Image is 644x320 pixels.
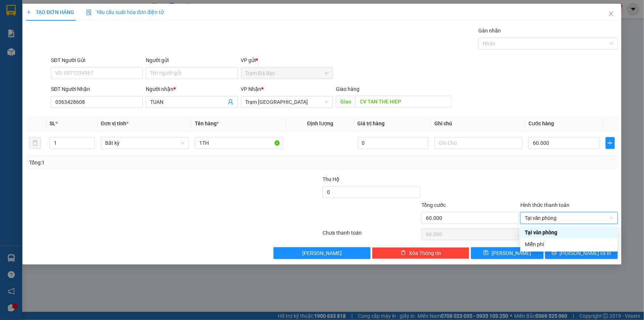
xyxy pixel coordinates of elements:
div: Người gửi [146,56,238,64]
span: close [608,11,614,17]
div: Tổng: 1 [29,159,249,167]
img: icon [86,10,92,16]
label: Hình thức thanh toán [520,202,569,208]
span: SL [49,120,55,126]
span: Tên hàng [195,120,219,126]
span: Tại văn phòng [525,212,613,224]
span: Giá trị hàng [358,120,385,126]
button: save[PERSON_NAME] [471,247,544,259]
div: CHI BON [48,24,123,33]
span: Trạm Đá Bạc [245,68,328,79]
span: save [483,250,489,256]
button: deleteXóa Thông tin [372,247,469,259]
span: [PERSON_NAME] [492,249,531,257]
span: Gửi: [6,7,18,15]
span: printer [552,250,557,256]
label: Gán nhãn [478,28,501,34]
th: Ghi chú [431,116,526,131]
span: Cước hàng [528,120,554,126]
div: 0978977814 [48,33,123,43]
button: [PERSON_NAME] [273,247,371,259]
button: printer[PERSON_NAME] và In [545,247,618,259]
div: Người nhận [146,85,238,93]
input: 0 [358,137,429,149]
span: Bất kỳ [105,137,185,149]
button: plus [606,137,615,149]
input: VD: Bàn, Ghế [195,137,283,149]
span: plus [26,10,31,15]
span: Định lượng [307,120,333,126]
div: Trạm [GEOGRAPHIC_DATA] [48,6,123,24]
span: [PERSON_NAME] [302,249,342,257]
div: SĐT Người Gửi [51,56,143,64]
button: delete [29,137,41,149]
input: Dọc đường [355,96,452,108]
div: SĐT Người Nhận [51,85,143,93]
span: delete [401,250,406,256]
span: Nhận: [48,7,66,15]
div: 60.000 [47,48,124,58]
span: Giao [336,96,355,108]
span: Xóa Thông tin [409,249,441,257]
span: Yêu cầu xuất hóa đơn điện tử [86,9,164,15]
span: [PERSON_NAME] và In [560,249,612,257]
span: TẠO ĐƠN HÀNG [26,9,74,15]
span: Trạm Sài Gòn [245,96,328,108]
div: Chưa thanh toán [322,229,421,242]
span: Giao hàng [336,86,359,92]
span: user-add [228,99,234,105]
input: Ghi Chú [434,137,523,149]
div: Trạm Đá Bạc [6,6,43,24]
button: Close [601,4,621,24]
span: VP Nhận [241,86,262,92]
span: Thu Hộ [323,176,340,182]
div: VP gửi [241,56,333,64]
span: Đơn vị tính [101,120,128,126]
span: Tổng cước [421,202,446,208]
span: CC : [47,50,57,57]
span: plus [606,140,614,146]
